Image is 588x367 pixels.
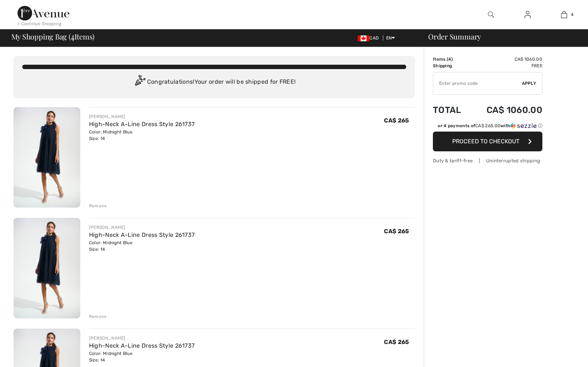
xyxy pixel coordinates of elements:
div: Remove [89,313,107,320]
a: 4 [546,10,582,19]
td: Total [433,98,470,122]
span: CA$ 265.00 [475,123,500,128]
img: Sezzle [510,122,537,129]
div: [PERSON_NAME] [89,113,195,120]
span: 4 [71,31,74,41]
span: Apply [522,80,537,87]
img: search the website [488,10,494,19]
img: High-Neck A-Line Dress Style 261737 [14,218,80,318]
a: High-Neck A-Line Dress Style 261737 [89,342,195,349]
td: Shipping [433,63,470,69]
span: CA$ 265 [384,117,409,124]
span: 4 [448,57,451,62]
img: My Bag [561,10,567,19]
img: 1ère Avenue [18,6,69,20]
div: Color: Midnight Blue Size: 14 [89,350,195,363]
div: Congratulations! Your order will be shipped for FREE! [22,75,406,90]
a: High-Neck A-Line Dress Style 261737 [89,231,195,238]
button: Proceed to Checkout [433,132,542,151]
div: Color: Midnight Blue Size: 14 [89,129,195,142]
input: Promo code [433,72,522,94]
img: Canadian Dollar [358,35,369,41]
span: My Shopping Bag ( Items) [11,33,95,40]
img: My Info [524,10,531,19]
span: CAD [358,35,381,41]
td: CA$ 1060.00 [470,56,542,63]
a: Sign In [519,10,537,19]
div: [PERSON_NAME] [89,335,195,341]
div: Order Summary [419,33,584,40]
img: Congratulation2.svg [132,75,147,90]
div: Duty & tariff-free | Uninterrupted shipping [433,157,542,164]
span: 4 [571,11,573,18]
td: Free [470,63,542,69]
span: CA$ 265 [384,338,409,345]
a: High-Neck A-Line Dress Style 261737 [89,121,195,128]
div: < Continue Shopping [18,20,62,27]
div: Remove [89,203,107,209]
td: CA$ 1060.00 [470,98,542,122]
span: EN [386,35,395,41]
span: Proceed to Checkout [452,138,519,145]
div: or 4 payments of with [438,122,542,129]
div: or 4 payments ofCA$ 265.00withSezzle Click to learn more about Sezzle [433,122,542,132]
td: Items ( ) [433,56,470,63]
img: High-Neck A-Line Dress Style 261737 [14,107,80,208]
div: Color: Midnight Blue Size: 14 [89,239,195,253]
div: [PERSON_NAME] [89,224,195,231]
span: CA$ 265 [384,228,409,235]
